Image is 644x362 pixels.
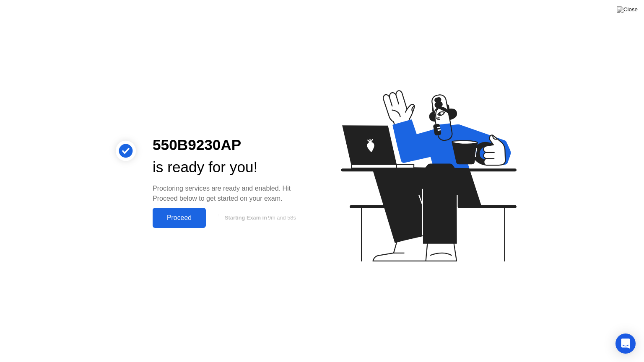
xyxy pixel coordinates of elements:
[153,156,309,178] div: is ready for you!
[617,6,638,13] img: Close
[155,214,203,222] div: Proceed
[268,215,296,221] span: 9m and 58s
[153,208,206,228] button: Proceed
[210,210,309,226] button: Starting Exam in9m and 58s
[153,134,309,156] div: 550B9230AP
[615,334,636,354] div: Open Intercom Messenger
[153,184,309,204] div: Proctoring services are ready and enabled. Hit Proceed below to get started on your exam.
